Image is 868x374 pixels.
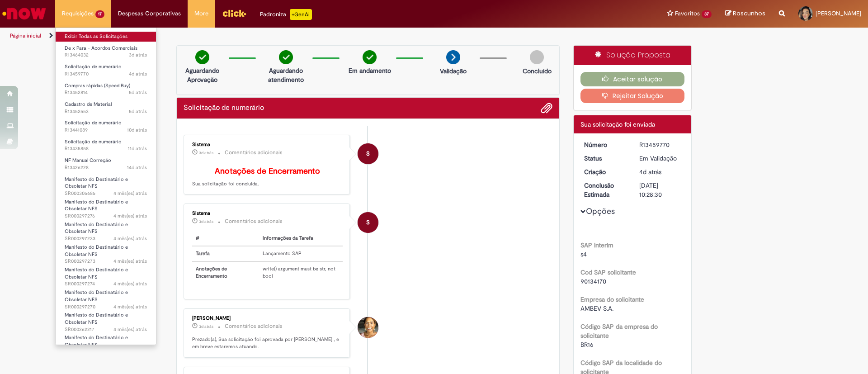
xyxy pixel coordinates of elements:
[127,164,147,171] time: 18/08/2025 17:44:41
[127,127,147,133] span: 10d atrás
[199,324,213,329] span: 3d atrás
[184,104,264,112] h2: Solicitação de numerário Histórico de tíquete
[180,66,224,84] p: Aguardando Aprovação
[580,120,655,128] span: Sua solicitação foi enviada
[192,261,259,283] th: Anotações de Encerramento
[65,303,147,311] span: SR000297270
[129,89,147,96] span: 5d atrás
[577,154,633,163] dt: Status
[639,140,681,149] div: R13459770
[65,221,128,235] span: Manifesto do Destinatário e Obsoletar NFS
[199,219,213,224] time: 29/08/2025 13:33:00
[56,81,156,98] a: Aberto R13452814 : Compras rápidas (Speed Buy)
[580,268,636,276] b: Cod SAP solicitante
[259,246,343,261] td: Lançamento SAP
[580,277,606,285] span: 90134170
[113,303,147,310] time: 02/05/2025 12:00:01
[65,190,147,197] span: SR000305685
[225,322,283,330] small: Comentários adicionais
[95,10,104,18] span: 17
[65,108,147,115] span: R13452553
[129,52,147,58] time: 29/08/2025 18:42:24
[10,32,41,39] a: Página inicial
[129,108,147,115] span: 5d atrás
[129,89,147,96] time: 27/08/2025 14:35:12
[127,127,147,133] time: 22/08/2025 17:23:20
[56,137,156,154] a: Aberto R13435858 : Solicitação de numerário
[128,145,147,152] span: 11d atrás
[259,231,343,246] th: Informações da Tarefa
[675,9,700,18] span: Favoritos
[195,50,209,64] img: check-circle-green.png
[113,213,147,219] span: 4 mês(es) atrás
[56,333,156,352] a: Aberto SR000262201 : Manifesto do Destinatário e Obsoletar NFS
[128,145,147,152] time: 21/08/2025 11:49:07
[225,218,283,225] small: Comentários adicionais
[65,157,111,164] span: NF Manual Correção
[113,213,147,219] time: 05/05/2025 11:13:46
[65,244,128,258] span: Manifesto do Destinatário e Obsoletar NFS
[113,303,147,310] span: 4 mês(es) atrás
[264,66,308,84] p: Aguardando atendimento
[725,9,765,18] a: Rascunhos
[192,316,343,321] div: [PERSON_NAME]
[446,50,460,64] img: arrow-next.png
[56,197,156,217] a: Aberto SR000297276 : Manifesto do Destinatário e Obsoletar NFS
[65,266,128,280] span: Manifesto do Destinatário e Obsoletar NFS
[65,119,122,126] span: Solicitação de numerário
[1,5,47,23] img: ServiceNow
[62,9,94,18] span: Requisições
[192,142,343,147] div: Sistema
[65,235,147,242] span: SR000297233
[639,168,661,176] time: 28/08/2025 18:06:30
[113,326,147,333] span: 4 mês(es) atrás
[580,295,644,303] b: Empresa do solicitante
[65,138,122,145] span: Solicitação de numerário
[65,164,147,171] span: R13426228
[113,326,147,333] time: 25/04/2025 18:40:09
[65,289,128,303] span: Manifesto do Destinatário e Obsoletar NFS
[56,118,156,135] a: Aberto R13441089 : Solicitação de numerário
[65,63,122,70] span: Solicitação de numerário
[530,50,544,64] img: img-circle-grey.png
[127,164,147,171] span: 14d atrás
[215,166,320,176] b: Anotações de Encerramento
[65,213,147,220] span: SR000297276
[65,82,130,89] span: Compras rápidas (Speed Buy)
[113,190,147,197] time: 07/05/2025 11:21:09
[65,127,147,134] span: R13441089
[65,176,128,190] span: Manifesto do Destinatário e Obsoletar NFS
[65,52,147,59] span: R13464032
[113,280,147,287] time: 02/05/2025 12:00:01
[65,101,112,108] span: Cadastro de Material
[129,108,147,115] time: 27/08/2025 13:51:45
[349,66,391,75] p: Em andamento
[260,9,312,20] div: Padroniza
[65,312,128,326] span: Manifesto do Destinatário e Obsoletar NFS
[56,43,156,60] a: Aberto R13464032 : De x Para - Acordos Comerciais
[65,71,147,78] span: R13459770
[366,212,370,233] span: S
[129,52,147,58] span: 3d atrás
[523,66,552,76] p: Concluído
[199,150,213,156] time: 29/08/2025 13:33:03
[580,241,613,249] b: SAP Interim
[56,62,156,79] a: Aberto R13459770 : Solicitação de numerário
[65,199,128,213] span: Manifesto do Destinatário e Obsoletar NFS
[65,258,147,265] span: SR000297273
[56,156,156,172] a: Aberto R13426228 : NF Manual Correção
[56,242,156,262] a: Aberto SR000297273 : Manifesto do Destinatário e Obsoletar NFS
[199,150,213,156] span: 3d atrás
[55,27,156,345] ul: Requisições
[702,10,712,18] span: 37
[639,167,681,176] div: 28/08/2025 18:06:30
[65,89,147,96] span: R13452814
[192,231,259,246] th: #
[113,280,147,287] span: 4 mês(es) atrás
[65,280,147,288] span: SR000297274
[358,317,378,338] div: Ana Flavia Silva Moreira
[580,72,685,86] button: Aceitar solução
[118,9,181,18] span: Despesas Corporativas
[733,9,765,18] span: Rascunhos
[225,149,283,156] small: Comentários adicionais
